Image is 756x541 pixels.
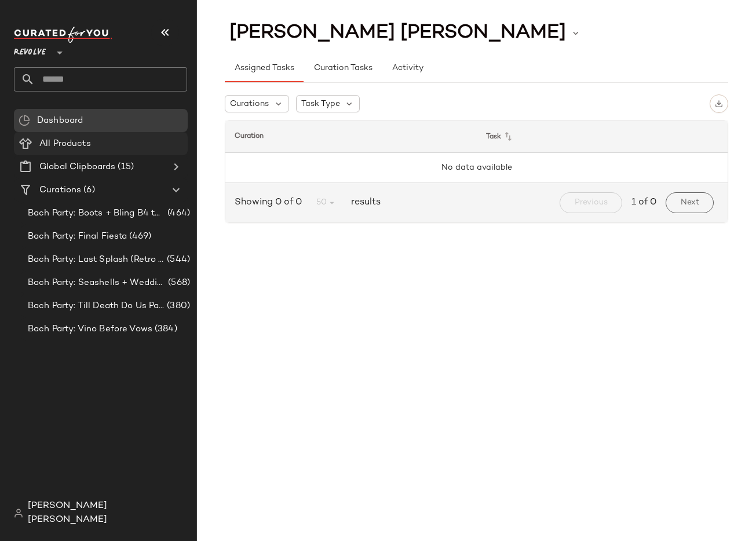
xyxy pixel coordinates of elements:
span: Bach Party: Seashells + Wedding Bells [28,276,166,290]
span: Global Clipboards [39,160,115,174]
span: Bach Party: Vino Before Vows [28,323,152,336]
span: Curation Tasks [313,64,372,73]
img: cfy_white_logo.C9jOOHJF.svg [14,27,112,43]
span: Revolve [14,39,46,60]
img: svg%3e [19,115,30,126]
span: Next [680,198,699,207]
span: [PERSON_NAME] [PERSON_NAME] [28,499,187,527]
span: Curations [230,98,269,110]
span: (469) [127,230,151,243]
span: Activity [392,64,423,73]
span: Curations [39,184,81,197]
span: Bach Party: Last Splash (Retro [GEOGRAPHIC_DATA]) [28,253,165,266]
span: (6) [81,184,94,197]
span: Assigned Tasks [234,64,294,73]
th: Curation [225,120,477,153]
th: Task [477,120,728,153]
span: (464) [165,207,190,220]
span: All Products [39,137,91,151]
button: Next [666,192,714,213]
span: 1 of 0 [631,196,656,210]
span: (544) [165,253,190,266]
img: svg%3e [14,509,23,518]
span: Showing 0 of 0 [235,196,306,210]
span: results [346,196,381,210]
span: [PERSON_NAME] [PERSON_NAME] [229,22,566,44]
img: svg%3e [715,100,723,108]
span: Bach Party: Final Fiesta [28,230,127,243]
span: Bach Party: Till Death Do Us Party [28,299,165,313]
span: Dashboard [37,114,83,127]
span: (15) [115,160,134,174]
span: Bach Party: Boots + Bling B4 the Ring [28,207,165,220]
td: No data available [225,153,728,183]
span: (568) [166,276,190,290]
span: (380) [165,299,190,313]
span: (384) [152,323,177,336]
span: Task Type [301,98,340,110]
